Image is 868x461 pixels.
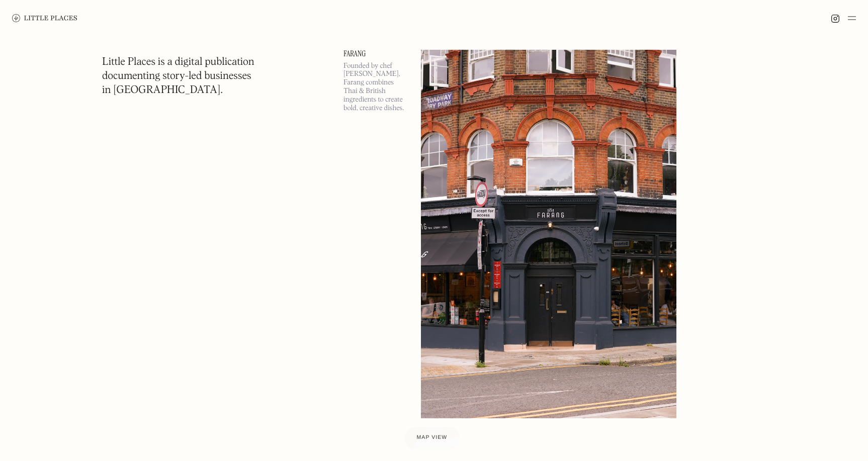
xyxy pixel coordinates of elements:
a: Map view [404,426,460,449]
p: Founded by chef [PERSON_NAME], Farang combines Thai & British ingredients to create bold, creativ... [343,62,409,113]
span: Map view [416,435,447,441]
a: Farang [343,50,409,58]
img: Farang [421,50,676,419]
h1: Little Places is a digital publication documenting story-led businesses in [GEOGRAPHIC_DATA]. [102,55,254,98]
